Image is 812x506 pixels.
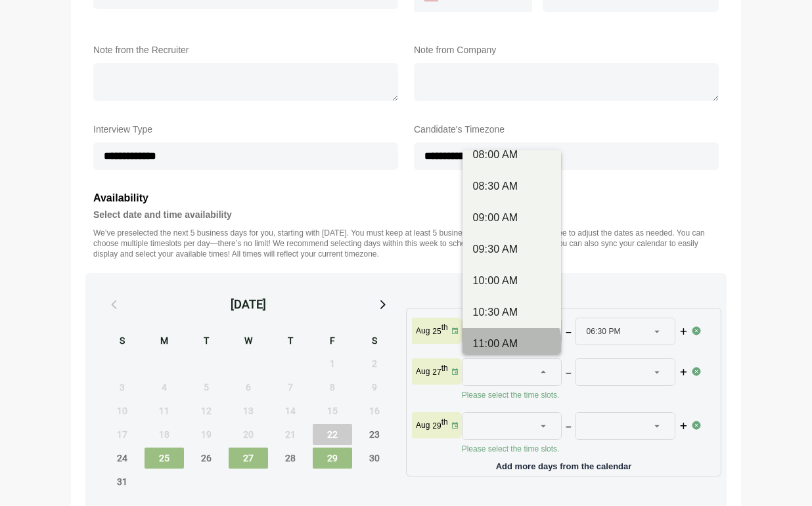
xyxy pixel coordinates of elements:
span: Friday, August 8, 2025 [313,377,352,398]
div: M [145,333,184,350]
span: 06:30 PM [586,318,620,345]
div: T [187,333,226,350]
span: Saturday, August 23, 2025 [355,424,394,445]
h4: Select date and time availability [93,207,719,222]
label: Note from Company [414,42,719,58]
span: Friday, August 29, 2025 [313,448,352,469]
span: Wednesday, August 27, 2025 [229,448,268,469]
span: Thursday, August 7, 2025 [271,377,310,398]
span: Thursday, August 21, 2025 [271,424,310,445]
span: Tuesday, August 26, 2025 [187,448,226,469]
span: Thursday, August 14, 2025 [271,400,310,421]
div: T [271,333,310,350]
p: Please select the time slots. [462,444,692,454]
span: Tuesday, August 12, 2025 [187,400,226,421]
span: Sunday, August 17, 2025 [102,424,142,445]
span: Saturday, August 30, 2025 [355,448,394,469]
span: Wednesday, August 6, 2025 [229,377,268,398]
span: Tuesday, August 5, 2025 [187,377,226,398]
span: Sunday, August 31, 2025 [102,471,142,492]
label: Candidate's Timezone [414,121,719,137]
span: Monday, August 18, 2025 [145,424,184,445]
span: Sunday, August 24, 2025 [102,448,142,469]
div: 08:00 AM [473,147,551,163]
span: Wednesday, August 20, 2025 [229,424,268,445]
div: 11:00 AM [473,336,551,352]
strong: 25 [432,327,441,336]
span: Sunday, August 3, 2025 [102,377,142,398]
div: 08:30 AM [473,179,551,194]
p: Aug [416,420,430,431]
div: S [355,333,394,350]
span: Monday, August 4, 2025 [145,377,184,398]
div: 10:00 AM [473,273,551,289]
span: Thursday, August 28, 2025 [271,448,310,469]
div: 09:30 AM [473,242,551,257]
div: 10:30 AM [473,305,551,320]
div: F [313,333,352,350]
div: S [102,333,142,350]
div: [DATE] [231,295,266,314]
p: Aug [416,326,430,336]
span: Friday, August 1, 2025 [313,353,352,374]
span: Saturday, August 9, 2025 [355,377,394,398]
sup: th [441,323,448,332]
span: Saturday, August 2, 2025 [355,353,394,374]
p: Add more days from the calendar [412,457,715,471]
label: Note from the Recruiter [93,42,398,58]
strong: 29 [432,421,441,431]
p: Please select the time slots. [462,390,692,400]
span: Sunday, August 10, 2025 [102,400,142,421]
span: Friday, August 15, 2025 [313,400,352,421]
span: Friday, August 22, 2025 [313,424,352,445]
sup: th [441,417,448,427]
span: Monday, August 25, 2025 [145,448,184,469]
h3: Availability [93,190,719,207]
span: Saturday, August 16, 2025 [355,400,394,421]
label: Interview Type [93,121,398,137]
span: Tuesday, August 19, 2025 [187,424,226,445]
span: Wednesday, August 13, 2025 [229,400,268,421]
span: Monday, August 11, 2025 [145,400,184,421]
p: Aug [416,366,430,377]
div: 09:00 AM [473,210,551,226]
p: We’ve preselected the next 5 business days for you, starting with [DATE]. You must keep at least ... [93,228,719,259]
strong: 27 [432,368,441,377]
sup: th [441,364,448,373]
div: W [229,333,268,350]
